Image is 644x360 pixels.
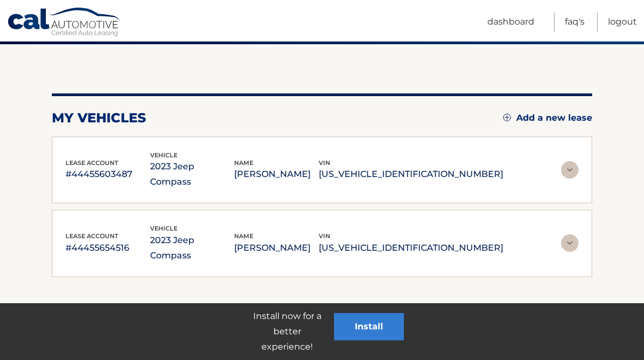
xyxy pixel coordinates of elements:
[150,151,177,159] span: vehicle
[319,159,330,167] span: vin
[65,167,150,182] p: #44455603487
[565,13,585,32] a: FAQ's
[7,7,122,39] a: Cal Automotive
[150,225,177,232] span: vehicle
[150,159,235,190] p: 2023 Jeep Compass
[334,313,404,340] button: Install
[561,161,579,179] img: accordion-rest.svg
[319,167,503,182] p: [US_VEHICLE_IDENTIFICATION_NUMBER]
[52,110,146,126] h2: my vehicles
[503,114,511,121] img: add.svg
[503,113,592,123] a: Add a new lease
[234,240,319,256] p: [PERSON_NAME]
[234,232,253,240] span: name
[234,167,319,182] p: [PERSON_NAME]
[150,233,235,263] p: 2023 Jeep Compass
[608,13,637,32] a: Logout
[65,159,118,167] span: lease account
[561,234,579,252] img: accordion-rest.svg
[65,240,150,256] p: #44455654516
[234,159,253,167] span: name
[240,309,334,355] p: Install now for a better experience!
[319,240,503,256] p: [US_VEHICLE_IDENTIFICATION_NUMBER]
[65,232,118,240] span: lease account
[319,232,330,240] span: vin
[487,13,534,32] a: Dashboard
